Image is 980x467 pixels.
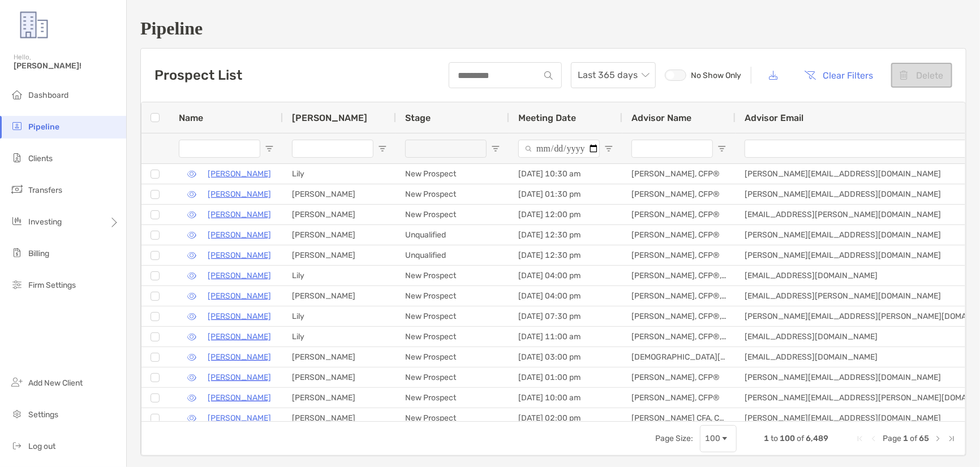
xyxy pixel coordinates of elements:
[208,370,271,384] a: [PERSON_NAME]
[622,286,736,306] div: [PERSON_NAME], CFP®, CFA®, CDFA®
[10,214,24,228] img: investing icon
[622,205,736,224] div: [PERSON_NAME], CFP®
[604,144,613,153] button: Open Filter Menu
[405,113,431,123] span: Stage
[919,434,929,443] span: 65
[208,207,271,222] a: [PERSON_NAME]
[10,151,24,165] img: clients icon
[28,90,68,100] span: Dashboard
[283,245,396,265] div: [PERSON_NAME]
[28,378,83,388] span: Add New Client
[396,245,509,265] div: Unqualified
[208,228,271,242] a: [PERSON_NAME]
[797,434,804,443] span: of
[208,309,271,323] a: [PERSON_NAME]
[283,388,396,408] div: [PERSON_NAME]
[292,113,367,123] span: [PERSON_NAME]
[622,327,736,347] div: [PERSON_NAME], CFP®, CDFA®
[780,434,795,443] span: 100
[509,408,622,428] div: [DATE] 02:00 pm
[518,113,576,123] span: Meeting Date
[179,140,260,158] input: Name Filter Input
[544,71,553,80] img: input icon
[208,330,271,344] a: [PERSON_NAME]
[208,391,271,405] a: [PERSON_NAME]
[396,367,509,387] div: New Prospect
[622,245,736,265] div: [PERSON_NAME], CFP®
[717,144,727,153] button: Open Filter Menu
[856,434,865,443] div: First Page
[509,327,622,347] div: [DATE] 11:00 am
[518,140,600,158] input: Meeting Date Filter Input
[665,70,742,81] label: No Show Only
[283,164,396,184] div: Lily
[509,367,622,387] div: [DATE] 01:00 pm
[28,154,53,163] span: Clients
[283,347,396,367] div: [PERSON_NAME]
[283,367,396,387] div: [PERSON_NAME]
[10,119,24,133] img: pipeline icon
[509,388,622,408] div: [DATE] 10:00 am
[509,164,622,184] div: [DATE] 10:30 am
[265,144,274,153] button: Open Filter Menu
[28,185,62,195] span: Transfers
[771,434,778,443] span: to
[910,434,917,443] span: of
[631,140,713,158] input: Advisor Name Filter Input
[764,434,769,443] span: 1
[292,140,373,158] input: Booker Filter Input
[283,408,396,428] div: [PERSON_NAME]
[622,225,736,245] div: [PERSON_NAME], CFP®
[396,164,509,184] div: New Prospect
[869,434,878,443] div: Previous Page
[705,434,720,443] div: 100
[10,246,24,260] img: billing icon
[622,164,736,184] div: [PERSON_NAME], CFP®
[208,187,271,201] a: [PERSON_NAME]
[622,367,736,387] div: [PERSON_NAME], CFP®
[509,184,622,204] div: [DATE] 01:30 pm
[283,184,396,204] div: [PERSON_NAME]
[883,434,901,443] span: Page
[396,327,509,347] div: New Prospect
[208,269,271,283] a: [PERSON_NAME]
[140,18,966,39] h1: Pipeline
[208,350,271,364] a: [PERSON_NAME]
[154,67,242,83] h3: Prospect List
[179,113,203,123] span: Name
[396,225,509,245] div: Unqualified
[283,306,396,326] div: Lily
[208,411,271,425] a: [PERSON_NAME]
[745,113,803,123] span: Advisor Email
[578,63,649,88] span: Last 365 days
[700,425,737,452] div: Page Size
[283,266,396,286] div: Lily
[208,289,271,303] a: [PERSON_NAME]
[509,306,622,326] div: [DATE] 07:30 pm
[378,144,387,153] button: Open Filter Menu
[10,278,24,291] img: firm-settings icon
[28,410,58,420] span: Settings
[806,434,828,443] span: 6,489
[796,63,882,88] button: Clear Filters
[622,347,736,367] div: [DEMOGRAPHIC_DATA][PERSON_NAME], CFP®
[396,205,509,224] div: New Prospect
[283,205,396,224] div: [PERSON_NAME]
[28,217,62,227] span: Investing
[208,167,271,181] a: [PERSON_NAME]
[396,184,509,204] div: New Prospect
[208,248,271,262] a: [PERSON_NAME]
[14,61,119,71] span: [PERSON_NAME]!
[283,327,396,347] div: Lily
